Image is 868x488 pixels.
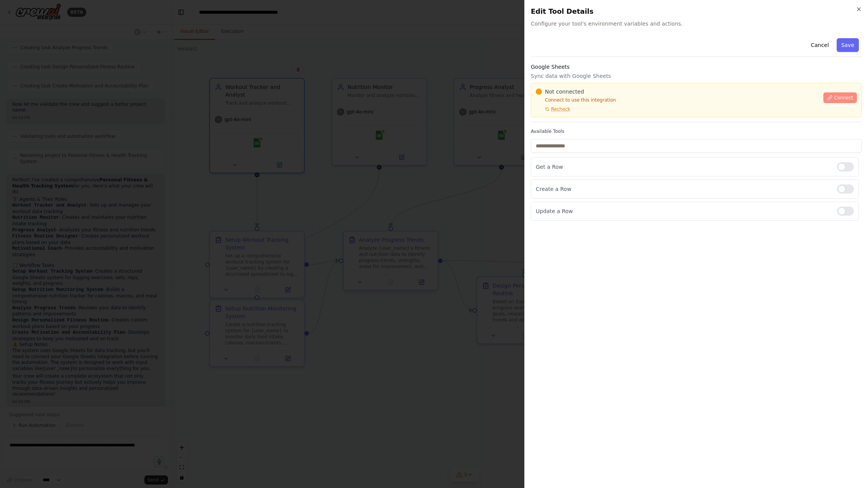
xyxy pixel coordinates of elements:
p: Create a Row [536,185,831,193]
p: Sync data with Google Sheets [531,72,862,80]
span: Configure your tool's environment variables and actions. [531,20,862,27]
h3: Google Sheets [531,63,862,71]
p: Update a Row [536,207,831,215]
span: Connect [834,95,853,101]
span: Not connected [545,88,584,95]
label: Available Tools [531,128,862,134]
span: Recheck [551,106,570,112]
p: Get a Row [536,163,831,171]
p: Connect to use this integration [536,97,819,103]
button: Save [837,38,859,52]
button: Connect [823,92,857,103]
button: Cancel [806,38,833,52]
h2: Edit Tool Details [531,6,862,17]
button: Recheck [536,106,570,112]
